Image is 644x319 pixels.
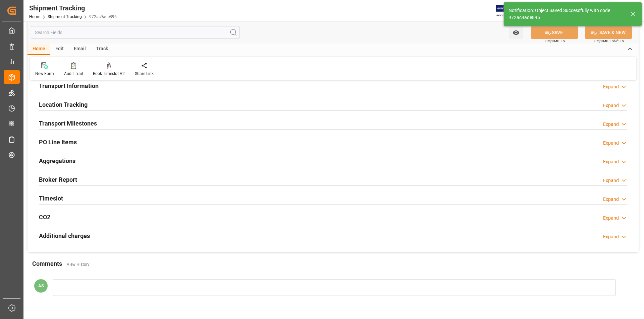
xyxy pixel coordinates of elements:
input: Search Fields [31,26,240,39]
div: Book Timeslot V2 [93,71,125,77]
div: Expand [603,140,619,147]
span: Ctrl/CMD + S [545,38,565,44]
div: Expand [603,215,619,222]
span: Ctrl/CMD + Shift + S [594,38,624,44]
div: Shipment Tracking [29,3,117,13]
div: Expand [603,196,619,203]
div: Expand [603,102,619,109]
h2: Broker Report [39,175,77,184]
div: Home [28,44,50,55]
div: Expand [603,158,619,165]
div: Edit [50,44,69,55]
span: AS [38,283,44,288]
img: Exertis%20JAM%20-%20Email%20Logo.jpg_1722504956.jpg [496,5,519,17]
h2: Transport Information [39,81,99,90]
h2: Timeslot [39,194,63,203]
div: Email [69,44,91,55]
h2: Transport Milestones [39,119,97,128]
button: SAVE & NEW [585,26,632,39]
a: View History [67,262,90,267]
h2: Comments [32,259,62,268]
h2: Aggregations [39,156,75,165]
h2: Location Tracking [39,100,88,109]
div: Track [91,44,113,55]
div: Expand [603,177,619,184]
div: New Form [35,71,54,77]
div: Expand [603,233,619,240]
div: Expand [603,121,619,128]
a: Home [29,14,40,19]
h2: Additional charges [39,231,90,240]
div: Share Link [135,71,154,77]
h2: PO Line Items [39,138,77,147]
div: Audit Trail [64,71,83,77]
div: Notification: Object Saved Successfully with code 972ac9ade896 [508,7,624,21]
button: open menu [509,26,523,39]
h2: CO2 [39,213,50,222]
a: Shipment Tracking [48,14,82,19]
div: Expand [603,83,619,90]
button: SAVE [531,26,578,39]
